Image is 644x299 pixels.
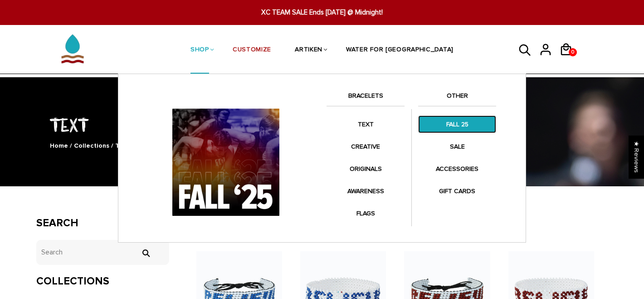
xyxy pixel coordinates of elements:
a: SHOP [190,26,209,75]
a: GIFT CARDS [418,182,496,200]
div: Click to open Judge.me floating reviews tab [629,135,644,179]
a: ORIGINALS [327,160,405,178]
a: Collections [74,142,109,149]
a: FLAGS [327,204,405,222]
h3: Collections [36,275,169,288]
a: ARTIKEN [295,26,322,75]
h3: Search [36,217,169,230]
a: SALE [418,138,496,155]
a: BRACELETS [327,90,405,106]
span: TEXT [115,142,131,149]
span: XC TEAM SALE Ends [DATE] @ Midnight! [199,7,445,18]
span: / [111,142,113,149]
a: Home [50,142,68,149]
input: Search [137,249,155,257]
a: CUSTOMIZE [233,26,271,75]
a: ACCESSORIES [418,160,496,178]
a: CREATIVE [327,138,405,155]
span: 0 [569,46,576,59]
h1: TEXT [36,112,608,136]
span: / [70,142,72,149]
a: FALL 25 [418,115,496,133]
a: 0 [559,59,580,60]
a: WATER FOR [GEOGRAPHIC_DATA] [346,26,454,75]
input: Search [36,240,169,265]
a: OTHER [418,90,496,106]
a: AWARENESS [327,182,405,200]
a: TEXT [327,115,405,133]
